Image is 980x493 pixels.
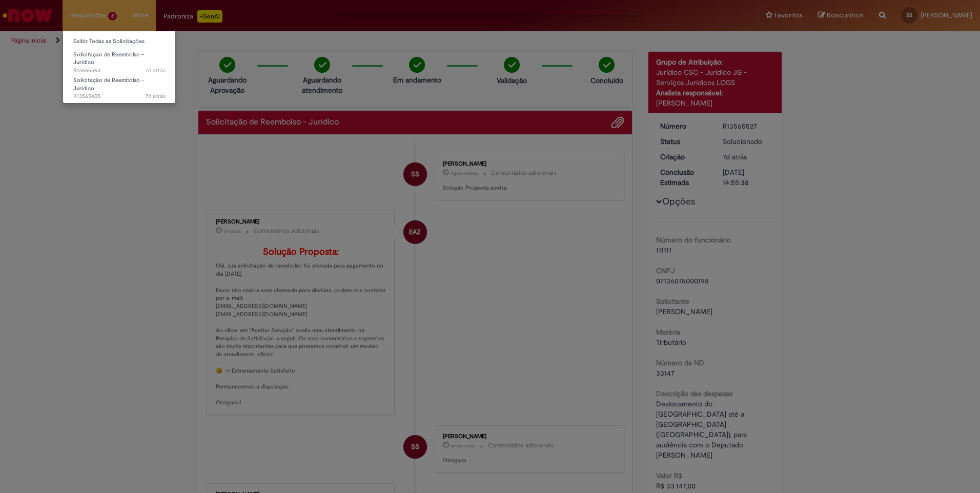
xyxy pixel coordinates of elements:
time: 25/09/2025 09:28:39 [146,92,166,100]
span: R13565405 [73,92,166,100]
a: Exibir Todas as Solicitações [63,36,176,47]
span: 7d atrás [146,67,166,74]
a: Aberto R13565563 : Solicitação de Reembolso - Jurídico [63,49,176,71]
span: Solicitação de Reembolso - Jurídico [73,51,144,67]
ul: Requisições [63,31,176,104]
time: 25/09/2025 09:57:19 [146,67,166,74]
span: R13565563 [73,67,166,75]
a: Aberto R13565405 : Solicitação de Reembolso - Jurídico [63,75,176,97]
span: Solicitação de Reembolso - Jurídico [73,76,144,92]
span: 7d atrás [146,92,166,100]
